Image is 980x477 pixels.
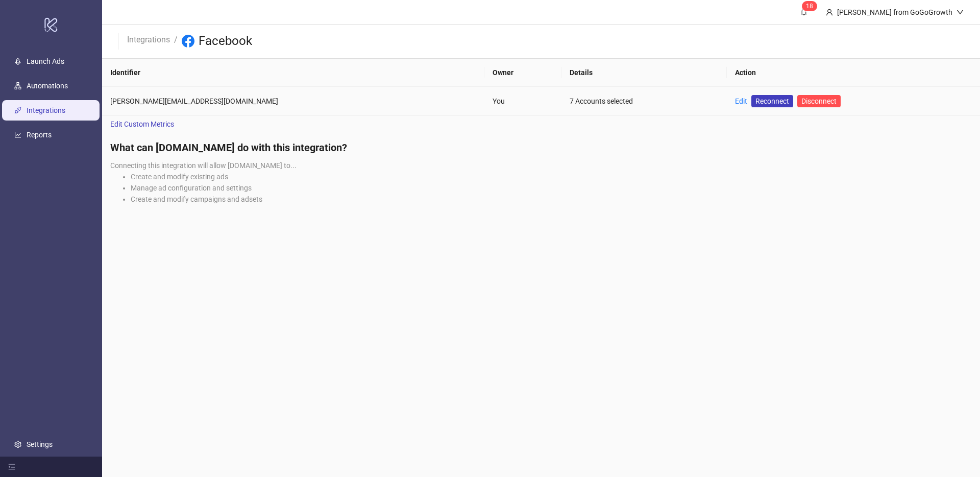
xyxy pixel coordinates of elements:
a: Edit [735,97,747,105]
a: Integrations [27,106,65,114]
span: down [957,9,964,16]
span: 1 [806,3,810,10]
sup: 18 [802,1,817,11]
div: You [493,96,553,107]
a: Integrations [125,33,172,44]
th: Details [561,59,727,87]
span: user [826,9,833,16]
li: / [174,33,178,50]
a: Launch Ads [27,57,64,65]
li: Manage ad configuration and settings [131,182,972,194]
h3: Facebook [199,33,252,50]
span: 8 [810,3,813,10]
div: [PERSON_NAME][EMAIL_ADDRESS][DOMAIN_NAME] [110,96,476,107]
th: Identifier [102,59,484,87]
a: Reconnect [751,95,793,107]
th: Owner [484,59,561,87]
span: Reconnect [755,96,789,107]
span: Edit Custom Metrics [110,118,174,130]
h4: What can [DOMAIN_NAME] do with this integration? [110,140,972,155]
span: Disconnect [801,97,837,105]
li: Create and modify existing ads [131,171,972,182]
th: Action [727,59,980,87]
a: Reports [27,131,52,139]
a: Automations [27,82,68,90]
li: Create and modify campaigns and adsets [131,194,972,205]
div: [PERSON_NAME] from GoGoGrowth [833,7,957,18]
div: 7 Accounts selected [570,96,719,107]
span: menu-fold [8,463,15,470]
span: Connecting this integration will allow [DOMAIN_NAME] to... [110,161,297,170]
a: Settings [27,440,53,448]
span: bell [800,8,807,15]
button: Disconnect [797,95,841,107]
a: Edit Custom Metrics [102,116,182,132]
